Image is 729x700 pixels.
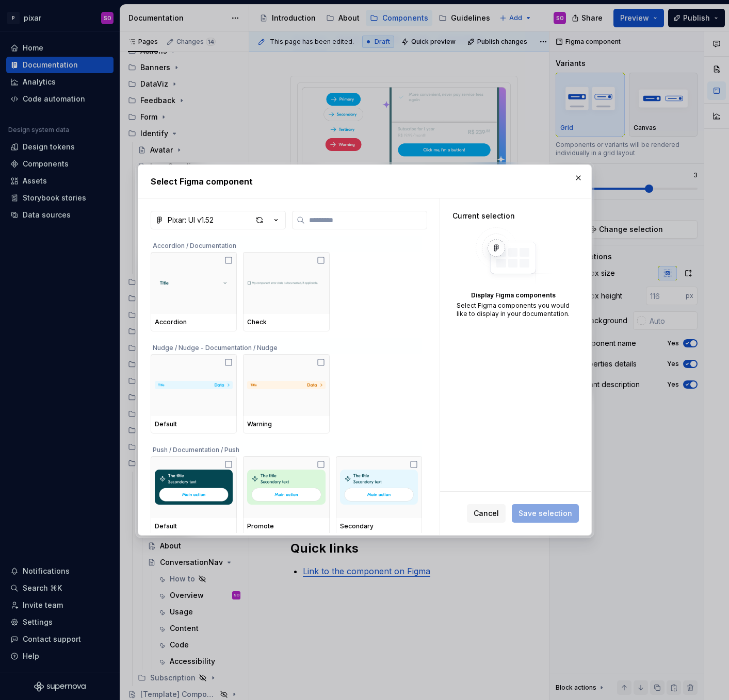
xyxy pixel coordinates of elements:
[247,420,325,428] div: Warning
[155,420,233,428] div: Default
[452,211,574,221] div: Current selection
[339,522,417,530] div: Secondary
[474,508,499,519] span: Cancel
[247,522,325,530] div: Promote
[452,291,574,299] div: Display Figma components
[168,215,214,225] div: Pixar: UI v1.52
[151,338,422,354] div: Nudge / Nudge - Documentation / Nudge
[151,175,579,188] h2: Select Figma component
[467,504,506,523] button: Cancel
[155,318,233,326] div: Accordion
[452,302,574,318] div: Select Figma components you would like to display in your documentation.
[151,211,286,229] button: Pixar: UI v1.52
[155,522,233,530] div: Default
[151,440,422,456] div: Push / Documentation / Push
[151,236,422,252] div: Accordion / Documentation
[247,318,325,326] div: Check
